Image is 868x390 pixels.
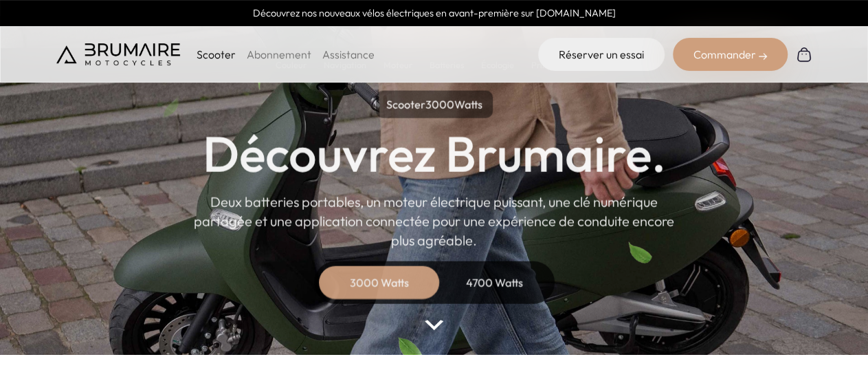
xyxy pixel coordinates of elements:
[56,43,180,65] img: Brumaire Motocycles
[440,266,550,299] div: 4700 Watts
[324,266,434,299] div: 3000 Watts
[203,129,666,178] h1: Découvrez Brumaire.
[376,90,493,118] p: Scooter Watts
[796,46,812,63] img: Panier
[197,46,236,63] p: Scooter
[425,320,443,330] img: arrow-bottom.png
[538,38,665,71] a: Réserver un essai
[322,47,375,61] a: Assistance
[673,38,788,71] div: Commander
[194,192,675,250] p: Deux batteries portables, un moteur électrique puissant, une clé numérique partagée et une applic...
[247,47,311,61] a: Abonnement
[759,52,767,61] img: right-arrow-2.png
[425,97,454,111] span: 3000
